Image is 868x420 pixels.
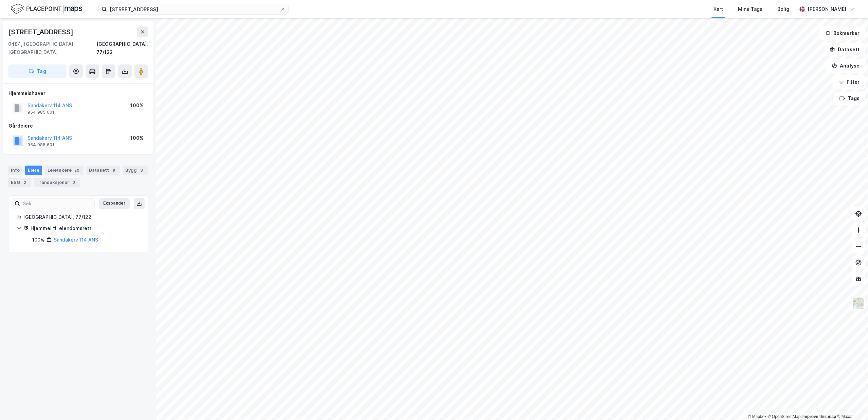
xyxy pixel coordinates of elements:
button: Bokmerker [819,26,865,40]
button: Filter [833,75,865,89]
div: [GEOGRAPHIC_DATA], 77/122 [96,40,148,56]
div: Kart [714,5,723,13]
div: Bolig [777,5,789,13]
img: logo.f888ab2527a4732fd821a326f86c7f29.svg [11,3,82,15]
div: Info [8,166,22,175]
button: Datasett [824,43,865,56]
div: 3 [138,167,145,174]
input: Søk [20,198,94,209]
input: Søk på adresse, matrikkel, gårdeiere, leietakere eller personer [107,4,280,14]
iframe: Chat Widget [834,387,868,420]
div: [STREET_ADDRESS] [8,26,75,37]
div: 954 985 601 [27,142,54,148]
div: Eiere [25,166,42,175]
div: [GEOGRAPHIC_DATA], 77/122 [23,213,140,221]
div: Hjemmelshaver [8,89,148,97]
div: ESG [8,178,31,187]
div: [PERSON_NAME] [808,5,846,13]
div: Leietakere [45,166,84,175]
div: 2 [71,179,77,186]
div: 2 [21,179,28,186]
button: Ekspander [99,198,130,209]
a: OpenStreetMap [768,414,801,419]
div: 100% [32,236,44,244]
img: Z [852,297,865,310]
div: 954 985 601 [27,110,54,115]
div: Mine Tags [738,5,762,13]
div: Transaksjoner [34,178,80,187]
button: Tags [834,92,865,105]
div: Hjemmel til eiendomsrett [31,224,140,232]
div: 0484, [GEOGRAPHIC_DATA], [GEOGRAPHIC_DATA] [8,40,96,56]
div: Kontrollprogram for chat [834,387,868,420]
div: Bygg [123,166,148,175]
a: Mapbox [748,414,767,419]
div: Datasett [86,166,120,175]
button: Analyse [826,59,865,73]
div: 100% [130,134,144,142]
a: Improve this map [802,414,836,419]
div: 20 [73,167,81,174]
a: Sandakerv 114 ANS [54,237,98,243]
div: Gårdeiere [8,122,148,130]
div: 100% [130,101,144,110]
button: Tag [8,64,67,78]
div: 8 [110,167,117,174]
